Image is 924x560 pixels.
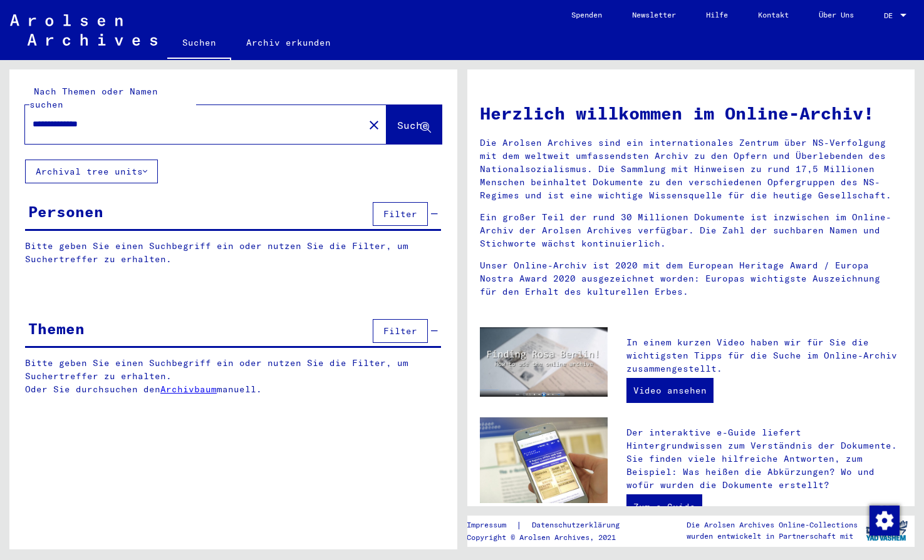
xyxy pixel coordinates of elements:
span: Filter [383,208,417,220]
p: wurden entwickelt in Partnerschaft mit [687,531,858,542]
a: Archiv erkunden [231,28,346,58]
button: Filter [373,202,428,226]
span: DE [884,11,898,20]
div: Personen [28,200,103,223]
img: yv_logo.png [863,515,910,546]
a: Video ansehen [626,378,714,403]
p: Die Arolsen Archives sind ein internationales Zentrum über NS-Verfolgung mit dem weltweit umfasse... [480,136,903,202]
p: In einem kurzen Video haben wir für Sie die wichtigsten Tipps für die Suche im Online-Archiv zusa... [626,336,902,375]
img: Zustimmung ändern [869,506,900,536]
h1: Herzlich willkommen im Online-Archiv! [480,100,903,126]
p: Bitte geben Sie einen Suchbegriff ein oder nutzen Sie die Filter, um Suchertreffer zu erhalten. O... [25,357,442,396]
p: Ein großer Teil der rund 30 Millionen Dokumente ist inzwischen im Online-Archiv der Arolsen Archi... [480,211,903,250]
button: Suche [387,105,442,144]
a: Archivbaum [160,384,217,395]
a: Impressum [467,519,516,532]
a: Zum e-Guide [626,494,702,519]
p: Unser Online-Archiv ist 2020 mit dem European Heritage Award / Europa Nostra Award 2020 ausgezeic... [480,259,903,298]
img: Arolsen_neg.svg [10,14,157,46]
div: | [467,519,635,532]
span: Filter [383,325,417,337]
button: Archival tree units [25,160,158,183]
p: Die Arolsen Archives Online-Collections [687,519,858,531]
div: Themen [28,317,85,340]
button: Filter [373,319,428,343]
p: Copyright © Arolsen Archives, 2021 [467,532,635,543]
mat-icon: close [366,118,382,133]
img: video.jpg [480,327,608,397]
a: Suchen [167,28,231,60]
p: Bitte geben Sie einen Suchbegriff ein oder nutzen Sie die Filter, um Suchertreffer zu erhalten. [25,240,441,266]
div: Zustimmung ändern [869,505,899,535]
span: Suche [397,119,428,131]
img: eguide.jpg [480,417,608,503]
mat-label: Nach Themen oder Namen suchen [29,86,158,110]
p: Der interaktive e-Guide liefert Hintergrundwissen zum Verständnis der Dokumente. Sie finden viele... [626,426,902,492]
a: Datenschutzerklärung [522,519,635,532]
button: Clear [361,112,387,137]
